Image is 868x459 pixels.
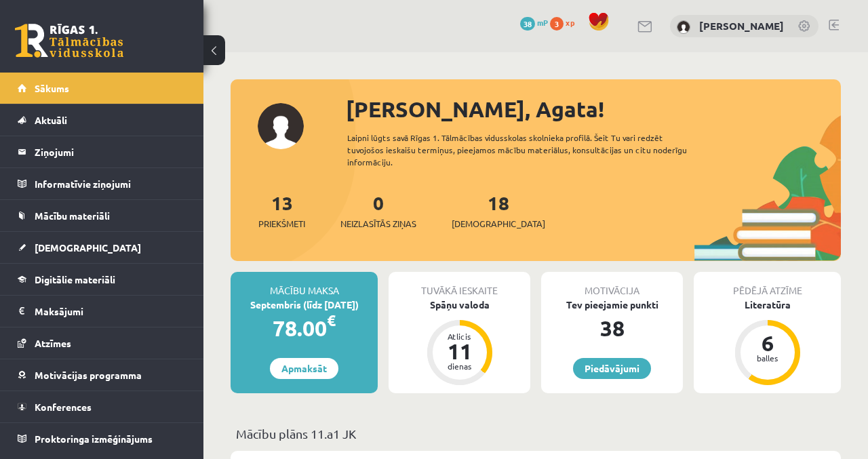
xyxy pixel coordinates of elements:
[35,136,186,167] legend: Ziņojumi
[35,273,115,285] span: Digitālie materiāli
[35,433,153,445] span: Proktoringa izmēģinājums
[258,191,305,231] a: 13Priekšmeti
[231,272,378,298] div: Mācību maksa
[18,104,186,136] a: Aktuāli
[573,358,651,379] a: Piedāvājumi
[694,298,841,387] a: Literatūra 6 balles
[520,17,535,31] span: 38
[18,391,186,422] a: Konferences
[452,217,545,231] span: [DEMOGRAPHIC_DATA]
[18,296,186,327] a: Maksājumi
[389,298,530,387] a: Spāņu valoda Atlicis 11 dienas
[340,217,416,231] span: Neizlasītās ziņas
[236,424,835,443] p: Mācību plāns 11.a1 JK
[35,114,67,126] span: Aktuāli
[541,272,683,298] div: Motivācija
[35,241,141,254] span: [DEMOGRAPHIC_DATA]
[327,311,336,330] span: €
[258,217,305,231] span: Priekšmeti
[35,369,142,381] span: Motivācijas programma
[231,298,378,312] div: Septembris (līdz [DATE])
[541,312,683,344] div: 38
[18,136,186,167] a: Ziņojumi
[18,327,186,359] a: Atzīmes
[452,191,545,231] a: 18[DEMOGRAPHIC_DATA]
[677,20,690,34] img: Agata Kapisterņicka
[18,200,186,231] a: Mācību materiāli
[35,337,71,349] span: Atzīmes
[439,340,480,362] div: 11
[747,332,788,354] div: 6
[537,17,548,28] span: mP
[550,17,581,28] a: 3 xp
[231,312,378,344] div: 78.00
[35,82,69,94] span: Sākums
[18,168,186,199] a: Informatīvie ziņojumi
[389,298,530,312] div: Spāņu valoda
[18,423,186,454] a: Proktoringa izmēģinājums
[346,93,841,125] div: [PERSON_NAME], Agata!
[35,168,186,199] legend: Informatīvie ziņojumi
[18,73,186,104] a: Sākums
[439,362,480,370] div: dienas
[18,359,186,391] a: Motivācijas programma
[18,264,186,295] a: Digitālie materiāli
[389,272,530,298] div: Tuvākā ieskaite
[694,298,841,312] div: Literatūra
[550,17,564,31] span: 3
[566,17,574,28] span: xp
[541,298,683,312] div: Tev pieejamie punkti
[439,332,480,340] div: Atlicis
[347,132,713,168] div: Laipni lūgts savā Rīgas 1. Tālmācības vidusskolas skolnieka profilā. Šeit Tu vari redzēt tuvojošo...
[18,232,186,263] a: [DEMOGRAPHIC_DATA]
[35,296,186,327] legend: Maksājumi
[520,17,548,28] a: 38 mP
[15,24,123,58] a: Rīgas 1. Tālmācības vidusskola
[340,191,416,231] a: 0Neizlasītās ziņas
[699,19,784,33] a: [PERSON_NAME]
[747,354,788,362] div: balles
[35,401,92,413] span: Konferences
[35,209,110,222] span: Mācību materiāli
[270,358,338,379] a: Apmaksāt
[694,272,841,298] div: Pēdējā atzīme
